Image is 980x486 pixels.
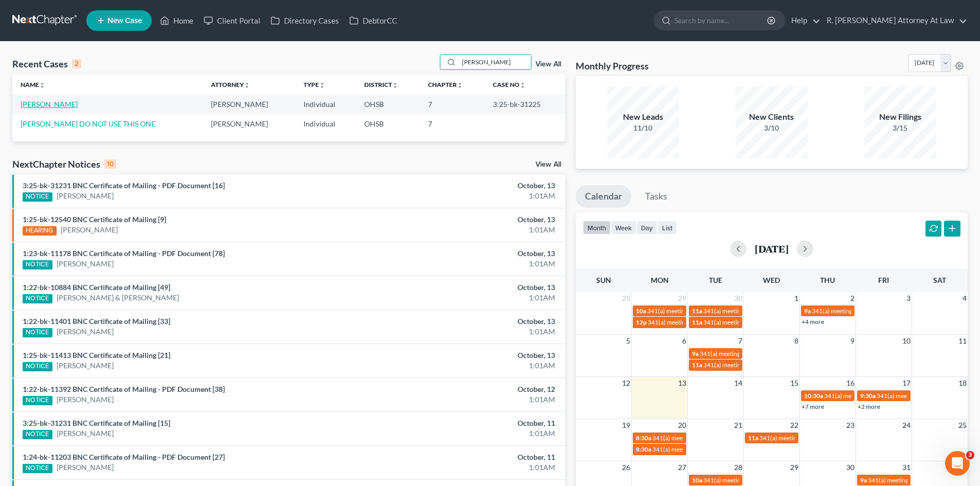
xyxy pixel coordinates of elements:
a: Districtunfold_more [364,81,398,88]
a: 1:22-bk-10884 BNC Certificate of Mailing [49] [23,283,170,292]
a: 1:22-bk-11392 BNC Certificate of Mailing - PDF Document [38] [23,385,225,393]
div: 1:01AM [384,327,555,337]
div: New Leads [607,111,679,123]
span: 8:30a [636,434,651,442]
a: Help [786,11,821,30]
a: Client Portal [199,11,265,30]
span: 4 [961,292,968,304]
span: 341(a) meeting for [PERSON_NAME] [703,318,803,326]
td: 7 [420,95,485,114]
button: list [657,221,677,235]
span: Wed [763,276,780,284]
span: 29 [789,461,799,474]
span: 8:30a [636,445,651,453]
td: [PERSON_NAME] [203,95,295,114]
a: 1:22-bk-11401 BNC Certificate of Mailing [33] [23,317,170,326]
span: Sat [933,276,946,284]
i: unfold_more [319,82,325,88]
h2: [DATE] [755,243,789,254]
span: 24 [901,419,912,431]
div: October, 12 [384,384,555,394]
span: 3 [966,451,974,459]
a: Case Nounfold_more [493,81,526,88]
span: 11a [692,307,702,315]
span: 341(a) meeting for [PERSON_NAME] [759,434,859,442]
i: unfold_more [39,82,45,88]
div: October, 13 [384,181,555,191]
span: 25 [957,419,968,431]
div: 1:01AM [384,428,555,439]
td: 3:25-bk-31225 [485,95,565,114]
a: 1:23-bk-11178 BNC Certificate of Mailing - PDF Document [78] [23,249,225,258]
span: 6 [681,335,687,347]
span: 341(a) meeting for [PERSON_NAME] [648,318,747,326]
div: NOTICE [23,294,52,303]
span: 341(a) meeting for [PERSON_NAME] [877,392,976,400]
a: 1:25-bk-12540 BNC Certificate of Mailing [9] [23,215,166,224]
span: 28 [733,461,743,474]
span: 14 [733,377,743,389]
td: Individual [295,95,356,114]
span: New Case [108,17,142,25]
span: 10a [636,307,646,315]
div: NOTICE [23,192,52,202]
div: NOTICE [23,328,52,337]
a: R. [PERSON_NAME] Attorney At Law [822,11,967,30]
div: New Filings [864,111,936,123]
span: 8 [793,335,799,347]
div: 11/10 [607,123,679,133]
span: 20 [677,419,687,431]
i: unfold_more [457,82,463,88]
span: 341(a) meeting for [PERSON_NAME] [824,392,923,400]
td: OHSB [356,114,419,133]
i: unfold_more [392,82,398,88]
span: 341(a) meeting for [PERSON_NAME] [703,476,803,484]
a: [PERSON_NAME] [57,327,114,337]
span: 10:30a [804,392,823,400]
span: 11a [692,318,702,326]
span: 341(a) meeting for [PERSON_NAME] [700,350,799,357]
span: Sun [596,276,611,284]
iframe: Intercom live chat [945,451,970,476]
a: [PERSON_NAME] [57,191,114,201]
a: [PERSON_NAME] [21,100,78,109]
h3: Monthly Progress [576,60,649,72]
span: 11a [748,434,758,442]
div: NOTICE [23,396,52,405]
a: 1:25-bk-11413 BNC Certificate of Mailing [21] [23,351,170,359]
div: NOTICE [23,362,52,371]
span: 341(a) meeting for [PERSON_NAME] [703,307,803,315]
div: Recent Cases [12,58,81,70]
div: 1:01AM [384,225,555,235]
span: 28 [621,292,631,304]
span: 9:30a [860,392,876,400]
button: week [611,221,636,235]
span: 9a [692,350,699,357]
span: 5 [625,335,631,347]
div: HEARING [23,226,57,236]
a: [PERSON_NAME] [57,462,114,473]
span: 26 [621,461,631,474]
span: 341(a) meeting for [PERSON_NAME] [812,307,911,315]
a: DebtorCC [344,11,402,30]
div: October, 13 [384,316,555,327]
div: 1:01AM [384,259,555,269]
span: 9 [849,335,856,347]
div: 3/10 [736,123,808,133]
span: Fri [878,276,889,284]
td: Individual [295,114,356,133]
a: View All [536,61,561,68]
div: October, 13 [384,350,555,361]
input: Search by name... [674,11,769,30]
div: October, 13 [384,248,555,259]
a: +7 more [801,403,824,410]
span: 30 [845,461,856,474]
span: 18 [957,377,968,389]
td: [PERSON_NAME] [203,114,295,133]
div: New Clients [736,111,808,123]
a: [PERSON_NAME] [57,361,114,371]
span: 1 [793,292,799,304]
span: 3 [905,292,912,304]
span: 341(a) meeting for [PERSON_NAME] [652,434,752,442]
div: NOTICE [23,464,52,473]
